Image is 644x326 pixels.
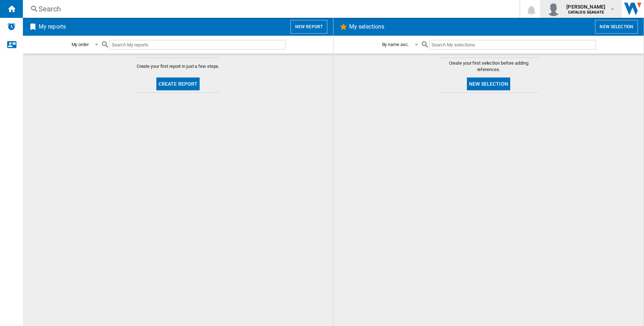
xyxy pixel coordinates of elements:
button: New report [291,20,327,34]
div: By name asc. [382,42,409,47]
span: Create your first report in just a few steps. [137,63,220,70]
h2: My reports [37,20,67,34]
b: CATALOG SEAGATE [568,10,604,15]
div: Search [39,4,501,14]
button: Create report [156,77,200,90]
input: Search My reports [109,40,286,50]
input: Search My selections [429,40,596,50]
button: New selection [467,77,510,90]
img: alerts-logo.svg [7,22,16,31]
span: [PERSON_NAME] [566,3,605,10]
span: Create your first selection before adding references. [439,60,539,73]
div: My order [72,42,89,47]
img: profile.jpg [546,2,561,16]
h2: My selections [348,20,386,34]
button: New selection [595,20,638,34]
